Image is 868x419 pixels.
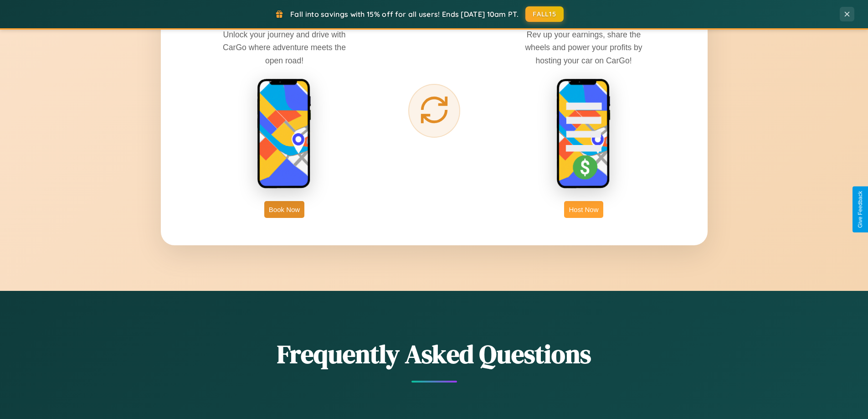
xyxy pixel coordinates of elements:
p: Rev up your earnings, share the wheels and power your profits by hosting your car on CarGo! [515,28,652,67]
img: host phone [556,78,611,190]
p: Unlock your journey and drive with CarGo where adventure meets the open road! [216,28,353,67]
button: Book Now [264,201,304,218]
button: Host Now [564,201,603,218]
div: Give Feedback [857,191,863,228]
img: rent phone [257,78,312,190]
span: Fall into savings with 15% off for all users! Ends [DATE] 10am PT. [290,10,519,19]
h2: Frequently Asked Questions [161,336,708,372]
button: FALL15 [525,6,564,22]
